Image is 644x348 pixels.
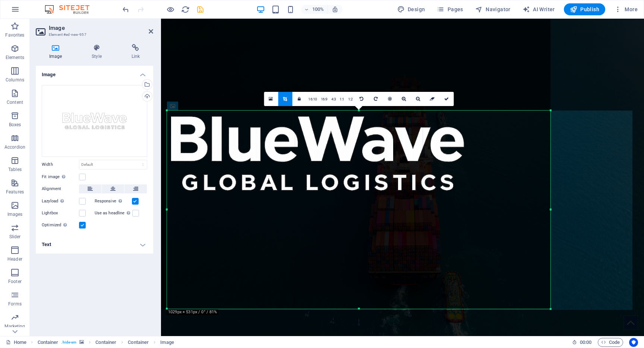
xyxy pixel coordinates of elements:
[278,92,292,106] a: Crop mode
[196,5,205,14] i: Save (Ctrl+S)
[42,162,79,167] label: Width
[397,6,425,13] span: Design
[42,209,79,218] label: Lightbox
[167,309,218,315] div: 1029px × 531px / 0° / 81%
[7,211,23,217] p: Images
[475,6,511,13] span: Navigator
[292,92,306,106] a: Keep aspect ratio
[319,92,329,106] a: 16:9
[6,77,24,83] p: Columns
[78,44,118,60] h4: Style
[42,173,79,181] label: Fit image
[611,3,641,15] button: More
[38,338,59,347] span: Click to select. Double-click to edit
[580,338,591,347] span: 00 00
[181,5,190,14] button: reload
[332,6,338,13] i: On resize automatically adjust zoom level to fit chosen device.
[36,236,153,254] h4: Text
[95,197,132,206] label: Responsive
[160,338,174,347] span: Click to select. Double-click to edit
[42,184,79,193] label: Alignment
[338,92,346,106] a: 1:1
[329,92,338,106] a: 4:3
[42,221,79,230] label: Optimized
[5,32,24,38] p: Favorites
[9,122,21,128] p: Boxes
[346,92,355,106] a: 1:2
[9,234,21,240] p: Slider
[7,256,22,262] p: Header
[564,3,605,15] button: Publish
[472,3,514,15] button: Navigator
[434,3,466,15] button: Pages
[6,55,25,60] p: Elements
[7,99,23,105] p: Content
[6,338,26,347] a: Click to cancel selection. Double-click to open Pages
[43,5,99,14] img: Editor Logo
[520,3,558,15] button: AI Writer
[397,92,411,106] a: Zoom in
[301,5,328,14] button: 100%
[36,66,153,79] h4: Image
[4,144,25,150] p: Accordion
[394,3,428,15] div: Design (Ctrl+Alt+Y)
[570,6,599,13] span: Publish
[118,44,153,60] h4: Link
[598,338,623,347] button: Code
[128,338,149,347] span: Click to select. Double-click to edit
[383,92,397,106] a: Center
[95,338,116,347] span: Click to select. Double-click to edit
[425,92,439,106] a: Reset
[306,92,319,106] a: 16:10
[8,279,22,285] p: Footer
[79,340,84,344] i: This element contains a background
[4,323,25,329] p: Marketing
[614,6,638,13] span: More
[121,5,130,14] button: undo
[49,25,153,31] h2: Image
[264,92,278,106] a: Select files from the file manager, stock photos, or upload file(s)
[523,6,555,13] span: AI Writer
[394,3,428,15] button: Design
[95,209,132,218] label: Use as headline
[312,5,324,14] h6: 100%
[572,338,592,347] h6: Session time
[49,31,138,38] h3: Element #ed-new-957
[437,6,463,13] span: Pages
[8,301,22,307] p: Forms
[369,92,383,106] a: Rotate right 90°
[629,338,638,347] button: Usercentrics
[38,338,174,347] nav: breadcrumb
[585,339,586,345] span: :
[42,85,147,157] div: LOGOCHUBLUEWAVE1-KH0fZV8Jj7wW0vdJe2Xd9g.PNG
[42,197,79,206] label: Lazyload
[6,189,24,195] p: Features
[61,338,76,347] span: . hide-sm
[411,92,425,106] a: Zoom out
[601,338,620,347] span: Code
[439,92,454,106] a: Confirm
[354,92,369,106] a: Rotate left 90°
[8,167,22,173] p: Tables
[121,5,130,14] i: Undo: Change image (Ctrl+Z)
[36,44,78,60] h4: Image
[196,5,205,14] button: save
